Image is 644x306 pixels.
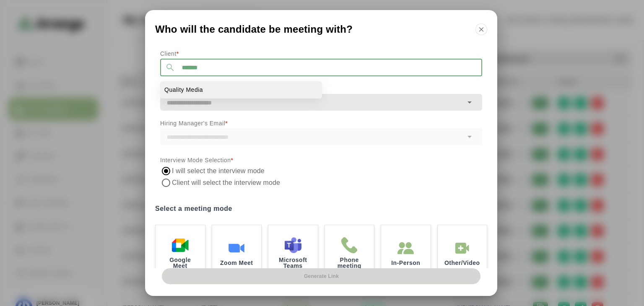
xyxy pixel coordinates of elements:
p: Other/Video [444,260,480,266]
img: Google Meet [172,237,189,254]
img: Phone meeting [341,237,358,254]
p: Client [160,49,482,59]
p: Google Meet [162,257,198,269]
p: Zoom Meet [220,260,253,266]
img: Zoom Meet [228,240,245,257]
p: In-Person [391,260,420,266]
p: Hiring Manager's Email [160,118,482,128]
label: Client will select the interview mode [172,177,319,189]
label: I will select the interview mode [172,165,265,177]
img: Microsoft Teams [285,237,301,254]
p: Interview Mode Selection [160,155,482,165]
p: Phone meeting [332,257,368,269]
span: Who will the candidate be meeting with? [155,24,353,34]
label: Select a meeting mode [155,203,487,215]
span: Quality Media [164,86,203,94]
img: In-Person [454,240,470,257]
p: Microsoft Teams [275,257,311,269]
img: In-Person [397,240,414,257]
